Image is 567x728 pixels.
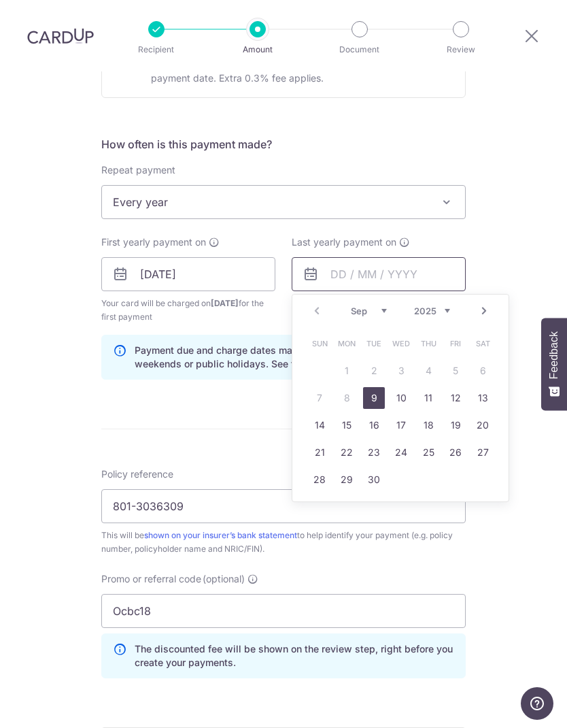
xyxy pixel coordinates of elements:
[101,136,466,152] h5: How often is this payment made?
[309,414,330,436] a: 14
[390,387,412,409] a: 10
[220,43,296,56] p: Amount
[135,344,454,371] p: Payment due and charge dates may be adjusted if it falls on weekends or public holidays. See fina...
[322,43,398,56] p: Document
[101,235,206,249] span: First yearly payment on
[363,387,385,409] a: 9
[472,387,494,409] a: 13
[472,333,494,354] span: Saturday
[101,529,466,556] div: This will be to help identify your payment (e.g. policy number, policyholder name and NRIC/FIN).
[363,333,385,354] span: Tuesday
[102,186,465,218] span: Every year
[417,387,439,409] a: 11
[476,303,492,319] a: Next
[101,185,466,219] span: Every year
[445,387,466,409] a: 12
[101,257,275,291] input: DD / MM / YYYY
[292,257,466,291] input: DD / MM / YYYY
[417,333,439,354] span: Thursday
[309,469,330,491] a: 28
[363,414,385,436] a: 16
[445,414,466,436] a: 19
[309,333,330,354] span: Sunday
[548,331,560,379] span: Feedback
[101,297,275,324] span: Your card will be charged on
[363,469,385,491] a: 30
[445,333,466,354] span: Friday
[472,414,494,436] a: 20
[390,333,412,354] span: Wednesday
[309,442,330,463] a: 21
[144,530,297,540] a: shown on your insurer’s bank statement
[336,442,358,463] a: 22
[101,163,175,177] label: Repeat payment
[292,235,396,249] span: Last yearly payment on
[211,298,239,308] span: [DATE]
[118,43,194,56] p: Recipient
[423,43,499,56] p: Review
[521,687,553,721] iframe: Opens a widget where you can find more information
[135,642,454,669] p: The discounted fee will be shown on the review step, right before you create your payments.
[101,572,201,586] span: Promo or referral code
[445,442,466,463] a: 26
[336,414,358,436] a: 15
[390,414,412,436] a: 17
[472,442,494,463] a: 27
[417,414,439,436] a: 18
[27,28,94,44] img: CardUp
[336,469,358,491] a: 29
[390,442,412,463] a: 24
[101,467,173,481] label: Policy reference
[336,333,358,354] span: Monday
[203,572,245,586] span: (optional)
[363,442,385,463] a: 23
[541,318,567,410] button: Feedback - Show survey
[417,442,439,463] a: 25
